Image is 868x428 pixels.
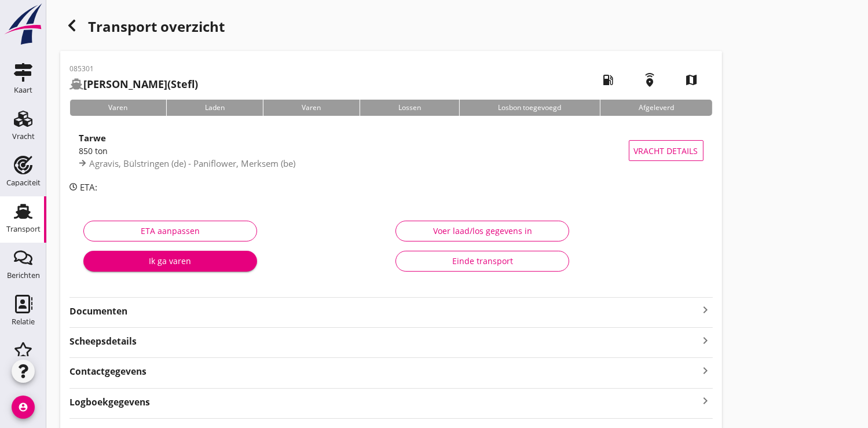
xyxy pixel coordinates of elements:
[69,396,150,409] strong: Logboekgegevens
[600,100,713,116] div: Afgeleverd
[14,86,32,94] div: Kaart
[166,100,263,116] div: Laden
[69,64,198,74] p: 085301
[69,365,147,378] strong: Contactgegevens
[6,179,41,186] div: Capaciteit
[80,181,97,193] span: ETA:
[12,133,35,140] div: Vracht
[69,100,166,116] div: Varen
[699,332,713,348] i: keyboard_arrow_right
[79,132,106,144] strong: Tarwe
[83,77,167,91] strong: [PERSON_NAME]
[699,363,713,378] i: keyboard_arrow_right
[592,64,625,96] i: local_gas_station
[69,305,699,318] strong: Documenten
[69,76,198,92] h2: (Stefl)
[12,396,35,419] i: account_circle
[83,221,257,242] button: ETA aanpassen
[405,225,559,237] div: Voer laad/los gegevens in
[6,225,41,233] div: Transport
[69,125,713,176] a: Tarwe850 tonAgravis, Bülstringen (de) - Paniflower, Merksem (be)Vracht details
[676,64,708,96] i: map
[395,221,569,242] button: Voer laad/los gegevens in
[459,100,600,116] div: Losbon toegevoegd
[60,14,722,51] h1: Transport overzicht
[263,100,360,116] div: Varen
[93,225,247,237] div: ETA aanpassen
[79,145,629,157] div: 850 ton
[634,145,698,157] span: Vracht details
[634,64,666,96] i: emergency_share
[629,140,704,161] button: Vracht details
[395,251,569,272] button: Einde transport
[12,318,35,325] div: Relatie
[89,158,295,169] span: Agravis, Bülstringen (de) - Paniflower, Merksem (be)
[2,3,44,46] img: logo-small.a267ee39.svg
[7,272,40,279] div: Berichten
[83,251,257,272] button: Ik ga varen
[93,255,248,267] div: Ik ga varen
[699,393,713,409] i: keyboard_arrow_right
[405,255,559,267] div: Einde transport
[360,100,460,116] div: Lossen
[699,303,713,317] i: keyboard_arrow_right
[69,335,137,348] strong: Scheepsdetails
